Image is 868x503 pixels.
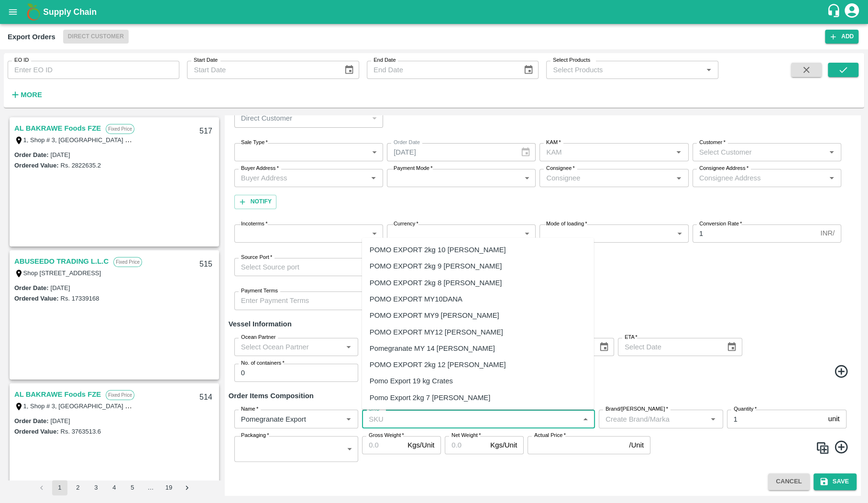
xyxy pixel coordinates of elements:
button: Open [707,413,719,425]
button: Go to page 2 [70,480,86,495]
label: Ocean Partner [241,334,275,341]
label: 1, Shop # 3, [GEOGRAPHIC_DATA] – central fruits and vegetables market, , , , , [GEOGRAPHIC_DATA] [23,136,311,144]
label: Order Date : [14,417,49,425]
button: page 1 [52,480,67,495]
p: Fixed Price [106,390,134,400]
input: Select Products [549,64,699,76]
div: POMO EXPORT 2kg 10 [PERSON_NAME] [370,245,506,255]
label: End Date [374,56,396,64]
button: Open [825,172,838,184]
input: Consignee Address [695,172,823,184]
button: Choose date [340,61,358,79]
button: Notify [234,195,276,209]
button: More [8,87,44,103]
button: Open [672,146,685,158]
a: ABUSEEDO TRADING L.L.C [14,255,109,268]
label: Ordered Value: [14,428,58,435]
label: Packaging [241,432,269,439]
label: Incoterms [241,220,267,228]
button: Go to page 5 [125,480,140,495]
div: 517 [194,120,218,143]
input: End Date [367,61,516,79]
label: 1, Shop # 3, [GEOGRAPHIC_DATA] – central fruits and vegetables market, , , , , [GEOGRAPHIC_DATA] [23,402,311,410]
p: Direct Customer [241,113,292,123]
button: Save [813,473,857,490]
div: 515 [194,253,218,276]
label: [DATE] [51,151,70,158]
p: unit [828,414,840,424]
p: Fixed Price [106,124,134,134]
input: SKU [365,413,576,425]
label: Order Date : [14,284,49,291]
b: Supply Chain [43,7,97,17]
label: Select Products [553,56,590,64]
button: Open [342,413,355,425]
input: 0.0 [445,436,486,454]
div: POMO EXPORT MY10DANA [370,294,462,304]
label: Start Date [194,56,218,64]
label: Order Date [394,139,420,146]
input: Create Brand/Marka [602,413,692,425]
div: account of current user [843,2,860,22]
label: Customer [699,139,725,146]
button: Open [342,341,355,353]
label: Consignee [546,165,575,172]
label: Brand/[PERSON_NAME] [605,405,668,413]
input: KAM [542,146,670,158]
label: Shop [STREET_ADDRESS] [23,269,101,277]
label: Name [241,405,258,413]
div: customer-support [826,3,843,21]
button: Add [825,30,858,44]
button: Go to page 4 [107,480,122,495]
nav: pagination navigation [33,480,196,495]
button: Go to page 19 [161,480,176,495]
label: ETA [625,334,637,341]
button: Open [703,64,715,76]
button: open drawer [2,1,24,23]
div: … [143,483,158,492]
input: Select Ocean Partner [237,341,340,353]
label: [DATE] [51,417,70,425]
div: POMO EXPORT MY9 [PERSON_NAME] [370,310,499,321]
label: No. of containers [241,359,285,367]
button: Open [367,172,380,184]
input: Select Source port [237,261,364,273]
img: CloneIcon [815,441,830,455]
input: 0.0 [362,436,404,454]
button: Open [672,172,685,184]
label: Rs. 2822635.2 [60,162,101,169]
label: Gross Weight [369,432,404,439]
div: 514 [194,386,218,409]
div: POMO EXPORT MY12 [PERSON_NAME] [370,326,503,337]
label: Ordered Value: [14,162,58,169]
input: Name [237,413,327,425]
strong: Vessel Information [229,320,292,328]
a: Supply Chain [43,5,826,19]
strong: More [21,91,42,99]
input: Buyer Address [237,172,364,184]
div: POMO EXPORT 2kg 12 [PERSON_NAME] [370,359,506,370]
label: Order Date : [14,151,49,158]
p: Kgs/Unit [490,440,517,450]
label: Quantity [734,405,757,413]
button: Choose date [595,338,613,356]
p: Kgs/Unit [407,440,434,450]
input: Select Date [387,143,513,161]
input: Select Customer [695,146,823,158]
label: KAM [546,139,561,146]
label: Consignee Address [699,165,748,172]
img: logo [24,2,43,22]
input: Start Date [187,61,336,79]
label: Actual Price [534,432,566,439]
a: AL BAKRAWE Foods FZE [14,388,101,401]
div: Pomo Export 19 kg Crates [370,376,453,386]
input: Consignee [542,172,670,184]
label: EO ID [14,56,29,64]
button: Open [825,146,838,158]
label: Conversion Rate [699,220,742,228]
label: Rs. 3763513.6 [60,428,101,435]
label: Rs. 17339168 [60,295,99,302]
label: Payment Mode [394,165,432,172]
label: Buyer Address [241,165,279,172]
div: Export Orders [8,31,55,43]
